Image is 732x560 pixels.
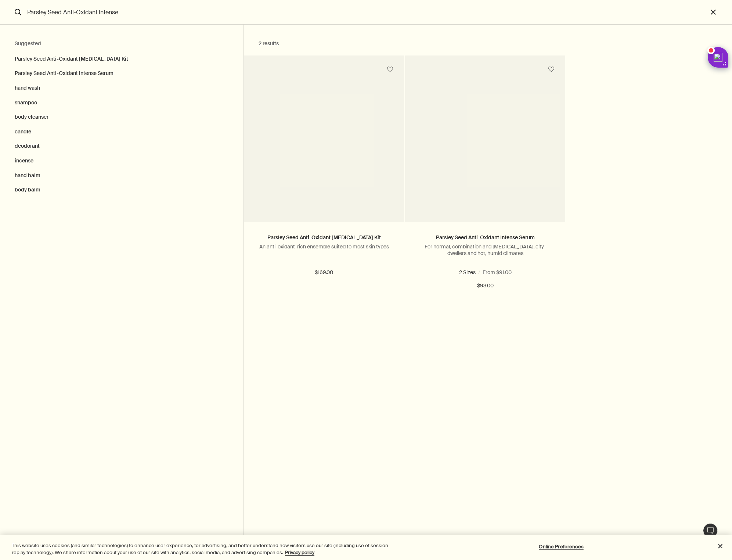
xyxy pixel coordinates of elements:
a: More information about your privacy, opens in a new tab [285,549,314,556]
a: Parsley Seed Anti-Oxidant [MEDICAL_DATA] Kit [267,234,381,241]
h2: 2 results [259,39,523,48]
a: Parsley Seed Anti-Oxidant Intense Serum [436,234,535,241]
p: An anti-oxidant-rich ensemble suited to most skin types [255,243,393,250]
button: Close [712,538,728,554]
p: For normal, combination and [MEDICAL_DATA], city-dwellers and hot, humid climates [416,243,554,256]
div: This website uses cookies (and similar technologies) to enhance user experience, for advertising,... [12,542,403,556]
button: Save to cabinet [545,63,558,76]
span: $169.00 [315,268,333,277]
span: 2.0 fl oz [454,269,475,276]
h2: Suggested [15,39,229,48]
span: $93.00 [477,281,494,290]
span: 2.0 fl oz refill [489,269,521,276]
button: Online Preferences, Opens the preference center dialog [538,539,584,554]
button: Save to cabinet [383,63,397,76]
button: Live Assistance [703,523,718,538]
